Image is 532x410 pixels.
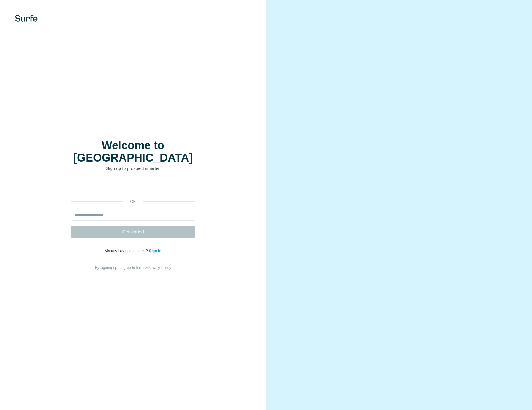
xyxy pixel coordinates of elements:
[71,181,195,195] div: Über Google anmelden. Wird in neuem Tab geöffnet.
[71,139,195,164] h1: Welcome to [GEOGRAPHIC_DATA]
[148,265,171,270] a: Privacy Policy
[95,265,171,270] span: By signing up, I agree to &
[71,165,195,172] p: Sign up to prospect smarter
[123,199,143,205] p: or
[135,265,145,270] a: Terms
[149,249,162,253] a: Sign in
[15,15,38,22] img: Surfe's logo
[105,249,149,253] span: Already have an account?
[68,181,198,195] iframe: Schaltfläche „Über Google anmelden“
